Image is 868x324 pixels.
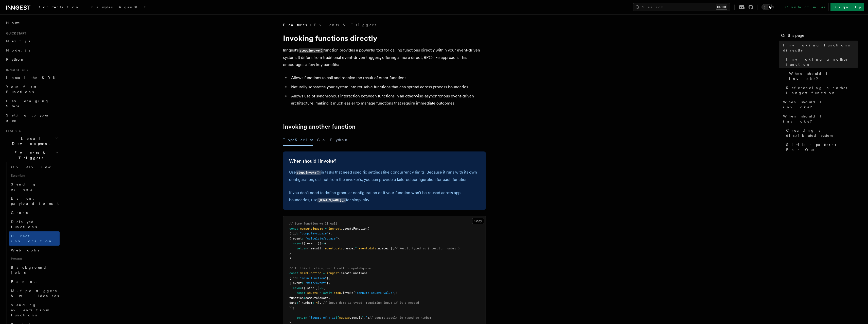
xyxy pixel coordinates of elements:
[761,4,774,10] button: Toggle dark mode
[307,291,318,295] span: square
[337,237,339,240] span: }
[290,74,486,81] li: Allows functions to call and receive the result of other functions
[289,266,373,270] span: // In this function, we'll call `computeSquare`
[786,85,858,95] span: Referencing another Inngest function
[376,247,394,250] span: .number };
[328,232,330,235] span: }
[300,276,327,280] span: "main-function"
[4,46,60,55] a: Node.js
[11,220,37,229] span: Delayed functions
[320,286,323,290] span: =>
[302,281,304,285] span: :
[323,291,332,295] span: await
[9,172,60,180] span: Essentials
[289,189,480,204] p: If you don't need to define granular configuration or if your function won't be reused across app...
[369,247,376,250] span: data
[11,280,37,284] span: Fan out
[119,5,146,9] span: AgentKit
[300,271,321,275] span: mainFunction
[4,150,55,160] span: Events & Triggers
[9,255,60,263] span: Patterns
[320,291,321,295] span: =
[328,276,330,280] span: ,
[293,286,302,290] span: async
[328,227,341,230] span: inngest
[784,83,858,97] a: Referencing another Inngest function
[289,237,302,240] span: { event
[38,5,79,9] span: Documentation
[4,134,60,148] button: Local Development
[781,97,858,112] a: When should I invoke?
[6,20,20,25] span: Home
[786,142,858,152] span: Similar pattern: Fan-Out
[11,182,36,191] span: Sending events
[367,227,369,230] span: (
[330,232,332,235] span: ,
[309,316,335,319] span: `Square of 4 is
[783,43,858,53] span: Invoking functions directly
[317,134,326,146] button: Go
[296,291,305,295] span: const
[369,316,431,319] span: // square.result is typed as number
[302,286,320,290] span: ({ step })
[4,82,60,96] a: Your first Functions
[335,316,339,319] span: ${
[300,232,328,235] span: "compute-square"
[283,123,356,130] a: Invoking another function
[304,296,305,300] span: :
[289,281,302,285] span: { event
[327,276,328,280] span: }
[289,271,298,275] span: const
[327,271,339,275] span: inngest
[85,5,113,9] span: Examples
[289,296,304,300] span: function
[298,301,312,304] span: { number
[4,96,60,111] a: Leveraging Steps
[289,301,296,304] span: data
[339,237,341,240] span: ,
[305,296,328,300] span: computeSquare
[11,289,59,298] span: Multiple triggers & wildcards
[4,68,28,72] span: Inngest tour
[9,231,60,246] a: Direct invocation
[312,301,314,304] span: :
[293,242,302,245] span: async
[784,140,858,154] a: Similar pattern: Fan-Out
[4,55,60,64] a: Python
[341,227,367,230] span: .createFunction
[11,248,39,252] span: Webhooks
[343,247,355,250] span: .number
[334,291,341,295] span: step
[283,47,486,68] p: Inngest's function provides a powerful tool for calling functions directly within your event-driv...
[296,247,307,250] span: return
[11,265,47,275] span: Background jobs
[334,247,335,250] span: .
[328,296,330,300] span: ,
[339,316,350,319] span: square
[320,301,321,304] span: ,
[305,281,327,285] span: "main/event"
[296,276,298,280] span: :
[9,263,60,277] a: Background jobs
[6,39,30,43] span: Next.js
[283,33,486,43] h1: Invoking functions directly
[289,222,337,225] span: // Some function we'll call
[302,237,304,240] span: :
[4,148,60,162] button: Events & Triggers
[328,281,330,285] span: ,
[316,301,318,304] span: 4
[289,306,295,310] span: });
[9,194,60,208] a: Event payload format
[9,180,60,194] a: Sending events
[350,316,362,319] span: .result
[335,247,343,250] span: data
[6,99,49,108] span: Leveraging Steps
[11,165,63,169] span: Overview
[290,83,486,91] li: Naturally separates your system into reusable functions that can spread across process boundaries
[783,114,858,124] span: When should I invoke?
[4,129,21,133] span: Features
[325,247,334,250] span: event
[367,316,369,319] span: ;
[289,158,336,165] a: When should I invoke?
[289,251,291,255] span: }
